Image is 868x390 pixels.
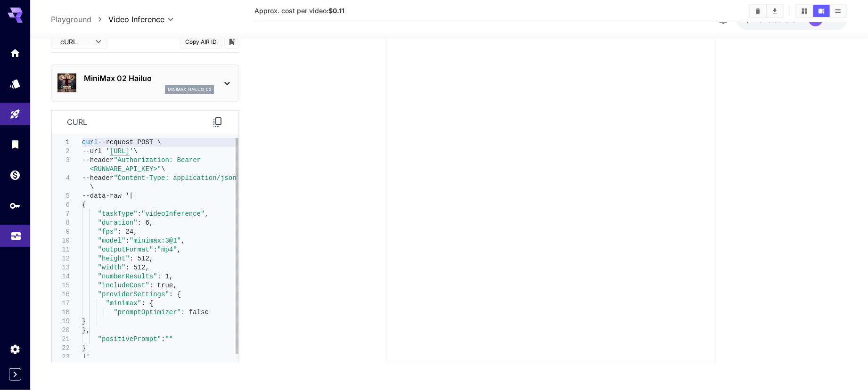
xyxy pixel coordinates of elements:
[82,327,90,334] span: },
[51,14,108,25] nav: breadcrumb
[181,237,185,245] span: ,
[162,166,165,173] span: \
[52,335,70,344] div: 21
[830,5,846,17] button: Show videos in list view
[57,69,233,97] div: MiniMax 02 Hailuominimax_hailuo_02
[749,4,784,18] div: Clear videosDownload All
[141,211,205,218] span: "videoInference"
[169,291,181,299] span: : {
[52,344,70,353] div: 22
[114,309,181,317] span: "promptOptimizer"
[52,219,70,228] div: 8
[52,228,70,237] div: 9
[157,246,177,254] span: "mp4"
[161,336,165,343] span: :
[90,166,161,173] span: <RUNWARE_API_KEY>"
[228,36,236,47] button: Add to library
[52,291,70,300] div: 16
[98,273,157,281] span: "numberResults"
[180,35,222,49] button: Copy AIR ID
[205,211,209,218] span: ,
[110,148,130,155] span: [URL]
[84,73,214,84] p: MiniMax 02 Hailuo
[9,47,21,59] div: Home
[9,108,21,120] div: Playground
[52,201,70,210] div: 6
[98,219,138,227] span: "duration"
[82,202,86,209] span: {
[9,368,21,381] button: Expand sidebar
[52,309,70,317] div: 18
[52,282,70,291] div: 15
[98,237,126,245] span: "model"
[82,157,114,164] span: --header
[52,317,70,326] div: 19
[746,16,768,24] span: $14.61
[114,157,201,164] span: "Authorization: Bearer
[118,228,138,236] span: : 24,
[767,5,783,17] button: Download All
[52,326,70,335] div: 20
[98,336,161,343] span: "positivePrompt"
[126,264,149,272] span: : 512,
[98,282,149,290] span: "includeCost"
[130,148,133,155] span: '
[52,192,70,201] div: 5
[106,300,142,308] span: "minimax"
[328,7,344,15] b: $0.11
[98,211,138,218] span: "taskType"
[181,309,209,317] span: : false
[82,148,110,155] span: --url '
[52,156,70,165] div: 3
[52,300,70,309] div: 17
[795,4,847,18] div: Show videos in grid viewShow videos in video viewShow videos in list view
[10,227,22,239] div: Usage
[149,282,177,290] span: : true,
[98,246,154,254] span: "outputFormat"
[157,273,173,281] span: : 1,
[138,211,141,218] span: :
[108,14,164,25] span: Video Inference
[9,78,21,89] div: Models
[82,354,90,361] span: ]'
[154,246,157,254] span: :
[177,246,181,254] span: ,
[67,116,87,128] p: curl
[52,255,70,264] div: 12
[750,5,766,17] button: Clear videos
[130,237,181,245] span: "minimax:3@1"
[98,228,118,236] span: "fps"
[52,138,70,147] div: 1
[98,264,126,272] span: "width"
[52,264,70,273] div: 13
[98,139,161,146] span: --request POST \
[52,174,70,183] div: 4
[60,37,90,47] span: cURL
[82,345,86,352] span: }
[768,16,801,24] span: credits left
[82,193,133,200] span: --data-raw '[
[98,291,169,299] span: "providerSettings"
[9,200,21,211] div: API Keys
[82,175,114,182] span: --header
[168,86,211,93] p: minimax_hailuo_02
[52,210,70,219] div: 7
[126,237,130,245] span: :
[9,343,21,355] div: Settings
[134,148,138,155] span: \
[52,237,70,246] div: 10
[165,336,173,343] span: ""
[138,219,154,227] span: : 6,
[813,5,830,17] button: Show videos in video view
[52,147,70,156] div: 2
[82,139,98,146] span: curl
[52,273,70,282] div: 14
[52,353,70,362] div: 23
[130,255,153,263] span: : 512,
[796,5,813,17] button: Show videos in grid view
[51,14,91,25] a: Playground
[114,175,241,182] span: "Content-Type: application/json"
[98,255,130,263] span: "height"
